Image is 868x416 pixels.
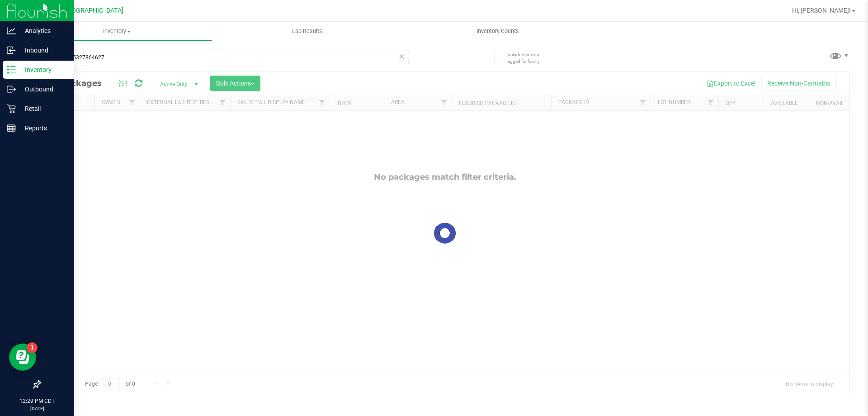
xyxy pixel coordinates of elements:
[212,22,402,41] a: Lab Results
[792,7,851,14] span: Hi, [PERSON_NAME]!
[7,46,16,55] inline-svg: Inbound
[402,22,593,41] a: Inventory Counts
[7,26,16,35] inline-svg: Analytics
[7,85,16,94] inline-svg: Outbound
[464,27,531,35] span: Inventory Counts
[280,27,335,35] span: Lab Results
[7,124,16,133] inline-svg: Reports
[16,64,70,75] p: Inventory
[16,103,70,114] p: Retail
[22,27,212,35] span: Inventory
[506,51,552,65] span: Include items not tagged for facility
[4,397,70,405] p: 12:29 PM CDT
[16,84,70,95] p: Outbound
[40,51,409,64] input: Search Package ID, Item Name, SKU, Lot or Part Number...
[61,7,123,14] span: [GEOGRAPHIC_DATA]
[7,104,16,113] inline-svg: Retail
[22,22,212,41] a: Inventory
[398,51,405,62] span: Clear
[27,342,38,353] iframe: Resource center unread badge
[4,405,70,412] p: [DATE]
[9,344,36,371] iframe: Resource center
[16,123,70,134] p: Reports
[16,25,70,36] p: Analytics
[16,45,70,56] p: Inbound
[7,65,16,74] inline-svg: Inventory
